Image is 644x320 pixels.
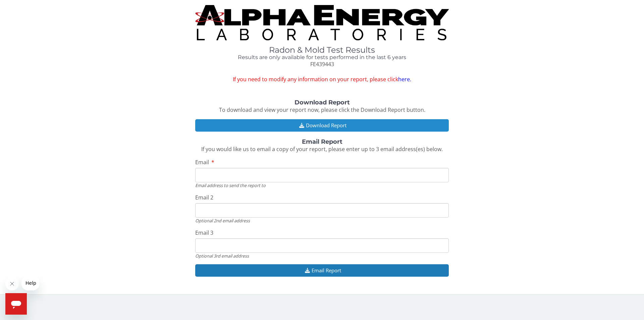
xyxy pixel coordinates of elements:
iframe: Close message [5,277,19,290]
div: Optional 3rd email address [195,253,449,259]
span: If you would like us to email a copy of your report, please enter up to 3 email address(es) below. [201,145,443,153]
span: Email [195,158,209,166]
strong: Email Report [302,138,342,145]
iframe: Message from company [21,276,39,290]
a: here. [398,76,411,83]
strong: Download Report [294,99,350,106]
button: Email Report [195,264,449,277]
span: Email 3 [195,229,213,236]
h1: Radon & Mold Test Results [195,46,449,54]
h4: Results are only available for tests performed in the last 6 years [195,54,449,60]
div: Optional 2nd email address [195,218,449,224]
div: Email address to send the report to [195,182,449,188]
iframe: Button to launch messaging window [5,293,27,315]
img: TightCrop.jpg [195,5,449,40]
span: To download and view your report now, please click the Download Report button. [219,106,425,113]
span: Email 2 [195,194,213,201]
span: FE439443 [310,60,334,68]
span: If you need to modify any information on your report, please click [195,76,449,83]
button: Download Report [195,119,449,132]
